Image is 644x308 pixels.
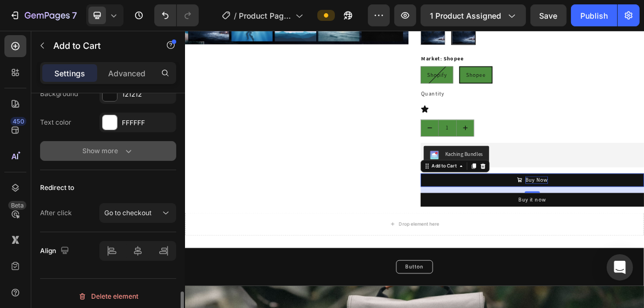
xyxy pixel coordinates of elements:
div: Publish [580,10,608,21]
div: Text color [40,117,71,127]
div: Open Intercom Messenger [607,254,633,281]
div: FFFFFF [122,118,173,128]
button: 1 product assigned [421,4,526,26]
img: KachingBundles.png [351,172,365,185]
button: Kaching Bundles [343,165,436,192]
span: 1 product assigned [430,10,501,21]
button: Show more [40,141,176,161]
button: Delete element [40,288,176,305]
p: 7 [72,9,77,22]
span: Save [540,11,558,20]
span: Product Page - [DATE] 13:30:26 [239,10,291,21]
div: Rich Text Editor. Editing area: main [489,209,521,220]
div: Kaching Bundles [373,172,428,183]
button: 7 [4,4,82,26]
button: decrement [339,128,363,152]
p: Buy Now [489,209,521,220]
p: Advanced [108,68,145,79]
span: Shopee [404,58,432,68]
div: Delete element [78,290,138,303]
legend: Market: Shopee [338,33,401,47]
div: Undo/Redo [154,4,199,26]
p: Settings [54,68,85,79]
div: Beta [8,201,26,210]
div: Add to Cart [352,189,392,199]
button: Save [530,4,567,26]
div: Drop element here [307,273,365,282]
div: Align [40,244,71,259]
div: Redirect to [40,183,74,193]
span: Shopify [348,58,376,68]
div: Buy it now [479,237,518,248]
div: Background [40,89,78,99]
p: Add to Cart [53,39,147,52]
button: Go to checkout [99,203,176,223]
span: Go to checkout [104,209,152,217]
span: / [234,10,237,21]
button: increment [390,128,415,152]
input: quantity [363,128,390,152]
div: 121212 [122,89,173,99]
iframe: To enrich screen reader interactions, please activate Accessibility in Grammarly extension settings [185,31,644,308]
div: 450 [10,117,26,126]
div: After click [40,208,72,218]
div: Show more [83,145,134,156]
button: Publish [571,4,617,26]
